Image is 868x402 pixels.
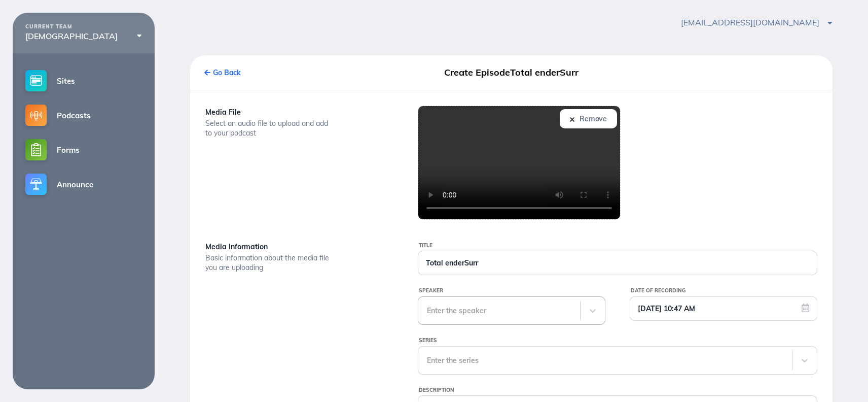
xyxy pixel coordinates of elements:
[631,285,817,296] div: Date of Recording
[13,98,155,132] a: Podcasts
[25,70,47,91] img: sites-small@2x.png
[427,356,429,364] input: SeriesEnter the series
[570,117,574,122] img: icon-close-x-dark@2x.png
[419,240,817,251] div: Title
[25,139,47,160] img: forms-small@2x.png
[25,24,142,30] div: CURRENT TEAM
[205,253,332,273] div: Basic information about the media file you are uploading
[204,68,241,77] a: Go Back
[419,335,817,346] div: Series
[205,119,332,138] div: Select an audio file to upload and add to your podcast
[681,17,832,27] span: [EMAIL_ADDRESS][DOMAIN_NAME]
[25,105,47,126] img: podcasts-small@2x.png
[13,63,155,98] a: Sites
[419,285,605,296] div: Speaker
[205,106,392,119] div: Media File
[418,251,817,275] input: New Episode Title
[13,167,155,202] a: Announce
[409,63,613,82] div: Create EpisodeTotal enderSurr
[560,109,617,128] button: Remove
[205,240,392,253] div: Media Information
[13,132,155,167] a: Forms
[25,174,47,195] img: announce-small@2x.png
[427,307,429,315] input: SpeakerEnter the speaker
[419,385,817,396] div: Description
[25,31,142,41] div: [DEMOGRAPHIC_DATA]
